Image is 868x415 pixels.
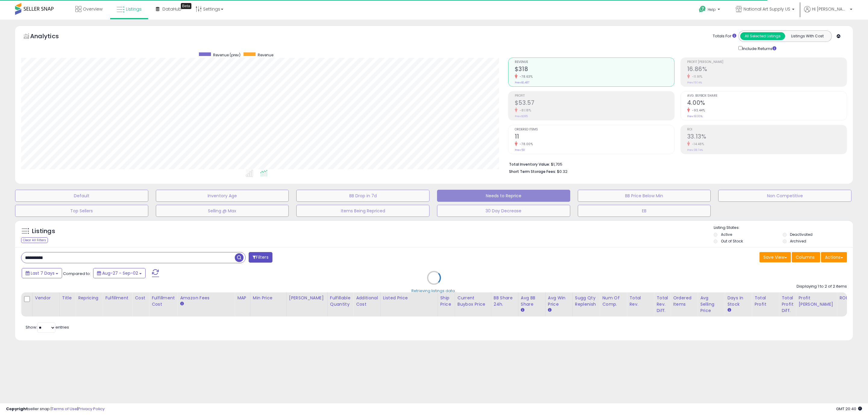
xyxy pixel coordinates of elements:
[515,133,674,141] h2: 11
[578,205,711,217] button: EB
[156,190,289,202] button: Inventory Age
[578,190,711,202] button: BB Price Below Min
[515,61,674,64] span: Revenue
[509,162,550,167] b: Total Inventory Value:
[515,94,674,98] span: Profit
[515,81,529,84] small: Prev: $1,487
[181,3,191,9] div: Tooltip anchor
[30,32,71,42] h5: Analytics
[687,133,847,141] h2: 33.13%
[517,74,533,79] small: -78.63%
[687,114,703,118] small: Prev: 61.00%
[437,205,570,217] button: 30 Day Decrease
[687,94,847,98] span: Avg. Buybox Share
[162,6,181,12] span: DataHub
[517,142,533,146] small: -78.00%
[156,205,289,217] button: Selling @ Max
[785,32,830,40] button: Listings With Cost
[515,114,528,118] small: Prev: $285
[296,190,429,202] button: BB Drop in 7d
[258,52,273,58] span: Revenue
[690,74,703,79] small: -11.91%
[713,33,736,39] div: Totals For
[515,99,674,108] h2: $53.57
[687,99,847,108] h2: 4.00%
[687,81,702,84] small: Prev: 19.14%
[509,160,842,167] li: $1,705
[509,169,556,174] b: Short Term Storage Fees:
[126,6,142,12] span: Listings
[812,6,848,12] span: Hi [PERSON_NAME]
[687,148,703,152] small: Prev: 38.74%
[15,190,148,202] button: Default
[515,66,674,74] h2: $318
[718,190,851,202] button: Non Competitive
[515,128,674,131] span: Ordered Items
[694,1,726,20] a: Help
[744,6,790,12] span: National Art Supply US
[411,288,457,294] div: Retrieving listings data..
[15,205,148,217] button: Top Sellers
[708,7,716,12] span: Help
[734,45,784,51] div: Include Returns
[213,52,241,58] span: Revenue (prev)
[699,5,706,13] i: Get Help
[83,6,102,12] span: Overview
[687,66,847,74] h2: 16.86%
[515,148,525,152] small: Prev: 50
[687,61,847,64] span: Profit [PERSON_NAME]
[296,205,429,217] button: Items Being Repriced
[740,32,785,40] button: All Selected Listings
[687,128,847,131] span: ROI
[437,190,570,202] button: Needs to Reprice
[690,142,704,146] small: -14.48%
[517,108,531,113] small: -81.18%
[557,169,568,174] span: $0.32
[690,108,705,113] small: -93.44%
[804,6,852,20] a: Hi [PERSON_NAME]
